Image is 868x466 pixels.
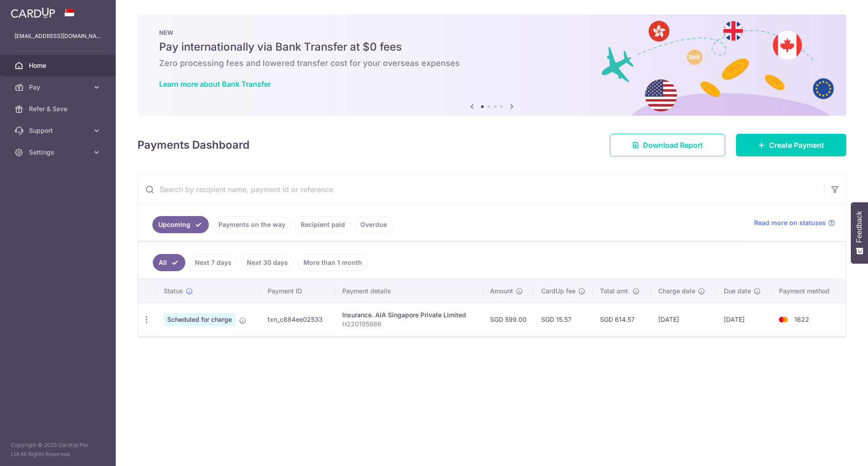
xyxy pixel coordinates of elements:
p: H220195986 [342,320,476,329]
td: SGD 614.57 [593,303,651,336]
img: Bank transfer banner [137,14,846,116]
div: Insurance. AIA Singapore Private Limited [342,311,476,320]
td: SGD 599.00 [483,303,534,336]
span: Due date [724,287,751,296]
a: Recipient paid [295,216,351,233]
a: Learn more about Bank Transfer [159,80,271,89]
span: Create Payment [769,140,824,151]
span: Read more on statuses [754,218,826,227]
span: Feedback [855,211,863,243]
h6: Zero processing fees and lowered transfer cost for your overseas expenses [159,58,825,69]
th: Payment method [772,279,845,303]
span: Scheduled for charge [164,313,236,326]
span: Settings [29,148,89,157]
img: Bank Card [774,314,793,325]
span: Amount [490,287,513,296]
td: [DATE] [717,303,772,336]
td: [DATE] [651,303,717,336]
a: Download Report [610,134,725,156]
a: Create Payment [736,134,846,156]
span: CardUp fee [541,287,576,296]
p: NEW [159,29,825,36]
img: CardUp [11,7,55,18]
span: Charge date [658,287,695,296]
p: [EMAIL_ADDRESS][DOMAIN_NAME] [14,32,101,41]
span: 1622 [794,315,809,323]
span: Pay [29,83,89,92]
span: Download Report [643,140,703,151]
th: Payment ID [260,279,335,303]
iframe: Opens a widget where you can find more information [810,439,859,461]
input: Search by recipient name, payment id or reference [138,175,824,204]
span: Status [164,287,183,296]
a: All [153,254,185,271]
a: Upcoming [152,216,209,233]
button: Feedback - Show survey [851,202,868,264]
a: Overdue [354,216,393,233]
a: More than 1 month [297,254,368,271]
a: Next 30 days [241,254,294,271]
td: SGD 15.57 [534,303,593,336]
h5: Pay internationally via Bank Transfer at $0 fees [159,40,825,54]
span: Refer & Save [29,104,89,113]
span: Total amt. [600,287,630,296]
a: Next 7 days [189,254,237,271]
h4: Payments Dashboard [137,137,250,153]
a: Payments on the way [212,216,291,233]
span: Support [29,126,89,135]
td: txn_c884ee02533 [260,303,335,336]
a: Read more on statuses [754,218,835,227]
span: Home [29,61,89,70]
th: Payment details [335,279,483,303]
